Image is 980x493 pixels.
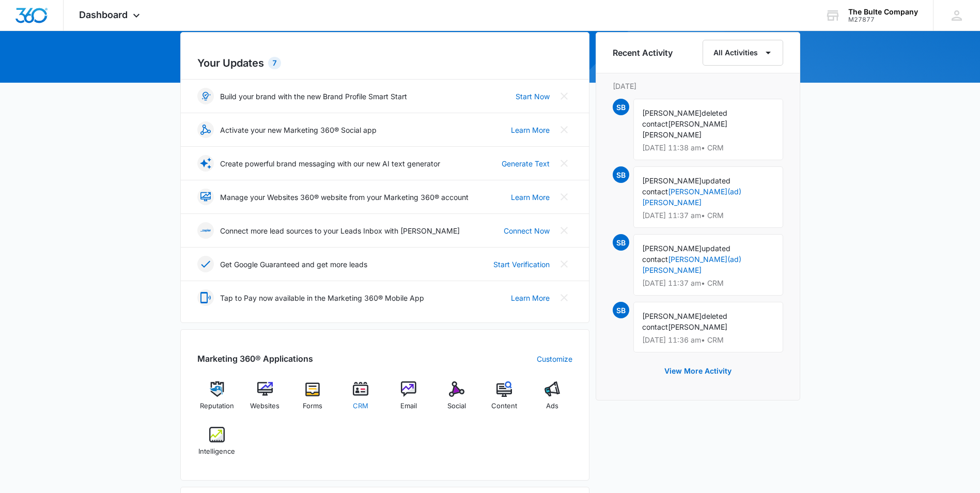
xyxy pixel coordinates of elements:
[642,255,741,274] a: [PERSON_NAME](ad) [PERSON_NAME]
[353,401,368,411] span: CRM
[197,352,313,365] h2: Marketing 360® Applications
[437,381,476,419] a: Social
[556,88,572,104] button: Close
[220,192,469,203] p: Manage your Websites 360® website from your Marketing 360® account
[642,336,774,344] p: [DATE] 11:36 am • CRM
[556,189,572,205] button: Close
[642,312,702,320] span: [PERSON_NAME]
[642,119,727,139] span: [PERSON_NAME] [PERSON_NAME]
[668,322,727,331] span: [PERSON_NAME]
[197,381,237,419] a: Reputation
[341,381,381,419] a: CRM
[556,155,572,172] button: Close
[485,381,524,419] a: Content
[642,109,702,117] span: [PERSON_NAME]
[250,401,279,411] span: Websites
[642,144,774,151] p: [DATE] 11:38 am • CRM
[848,8,918,16] div: account name
[502,158,550,169] a: Generate Text
[220,292,424,303] p: Tap to Pay now available in the Marketing 360® Mobile App
[198,446,235,457] span: Intelligence
[79,9,128,20] span: Dashboard
[556,289,572,306] button: Close
[197,427,237,464] a: Intelligence
[556,222,572,239] button: Close
[200,401,234,411] span: Reputation
[516,91,550,102] a: Start Now
[546,401,558,411] span: Ads
[642,244,702,253] span: [PERSON_NAME]
[642,176,702,185] span: [PERSON_NAME]
[703,40,783,66] button: All Activities
[556,121,572,138] button: Close
[504,225,550,236] a: Connect Now
[493,259,550,270] a: Start Verification
[511,192,550,203] a: Learn More
[400,401,417,411] span: Email
[848,16,918,23] div: account id
[447,401,466,411] span: Social
[613,234,629,251] span: SB
[642,187,741,207] a: [PERSON_NAME](ad) [PERSON_NAME]
[220,259,367,270] p: Get Google Guaranteed and get more leads
[613,166,629,183] span: SB
[511,125,550,135] a: Learn More
[389,381,429,419] a: Email
[293,381,333,419] a: Forms
[556,256,572,272] button: Close
[491,401,517,411] span: Content
[220,158,440,169] p: Create powerful brand messaging with our new AI text generator
[613,81,783,91] p: [DATE]
[220,225,460,236] p: Connect more lead sources to your Leads Inbox with [PERSON_NAME]
[613,99,629,115] span: SB
[613,47,673,59] h6: Recent Activity
[268,57,281,69] div: 7
[303,401,322,411] span: Forms
[642,280,774,287] p: [DATE] 11:37 am • CRM
[642,212,774,219] p: [DATE] 11:37 am • CRM
[245,381,285,419] a: Websites
[220,91,407,102] p: Build your brand with the new Brand Profile Smart Start
[511,292,550,303] a: Learn More
[197,55,572,71] h2: Your Updates
[533,381,572,419] a: Ads
[220,125,377,135] p: Activate your new Marketing 360® Social app
[537,353,572,364] a: Customize
[613,302,629,318] span: SB
[654,359,742,383] button: View More Activity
